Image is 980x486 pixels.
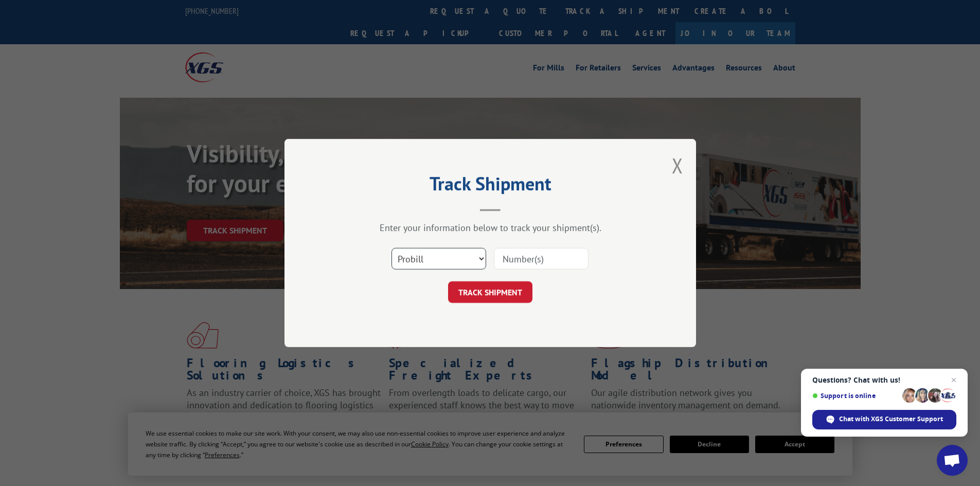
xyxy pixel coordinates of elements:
[839,415,943,424] span: Chat with XGS Customer Support
[672,152,683,179] button: Close modal
[336,222,645,233] div: Enter your information below to track your shipment(s).
[494,248,589,269] input: Number(s)
[812,410,956,429] div: Chat with XGS Customer Support
[812,376,956,384] span: Questions? Chat with us!
[448,281,532,303] button: TRACK SHIPMENT
[812,392,899,400] span: Support is online
[336,176,645,196] h2: Track Shipment
[937,445,968,476] div: Open chat
[948,374,960,386] span: Close chat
